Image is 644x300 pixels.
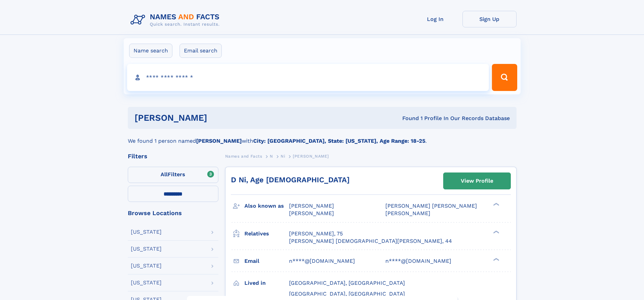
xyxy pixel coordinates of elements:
label: Email search [180,44,222,58]
span: All [161,171,168,178]
a: Sign Up [462,11,517,27]
h1: [PERSON_NAME] [135,114,305,122]
div: Browse Locations [128,210,218,216]
h3: Also known as [244,200,289,212]
div: [US_STATE] [131,263,162,269]
div: ❯ [492,202,500,207]
input: search input [127,64,489,91]
div: [US_STATE] [131,229,162,235]
b: City: [GEOGRAPHIC_DATA], State: [US_STATE], Age Range: 18-25 [253,138,425,144]
a: [PERSON_NAME], 75 [289,230,343,237]
span: [PERSON_NAME] [PERSON_NAME] [385,203,477,209]
div: View Profile [461,173,493,189]
div: ❯ [492,230,500,234]
a: [PERSON_NAME] [DEMOGRAPHIC_DATA][PERSON_NAME], 44 [289,237,452,245]
div: [US_STATE] [131,280,162,285]
a: View Profile [444,173,510,189]
button: Search Button [492,64,517,91]
a: Log In [408,11,462,27]
label: Filters [128,167,218,183]
a: Names and Facts [225,152,262,160]
span: Ni [281,154,285,159]
h3: Relatives [244,228,289,239]
div: [US_STATE] [131,246,162,252]
span: [GEOGRAPHIC_DATA], [GEOGRAPHIC_DATA] [289,291,405,297]
span: [PERSON_NAME] [289,203,334,209]
span: [PERSON_NAME] [293,154,329,159]
div: ❯ [492,257,500,261]
a: D Ni, Age [DEMOGRAPHIC_DATA] [231,176,350,184]
div: We found 1 person named with . [128,129,517,145]
img: Logo Names and Facts [128,11,225,29]
span: [PERSON_NAME] [289,210,334,216]
span: [GEOGRAPHIC_DATA], [GEOGRAPHIC_DATA] [289,280,405,286]
b: [PERSON_NAME] [196,138,242,144]
a: Ni [281,152,285,160]
span: [PERSON_NAME] [385,210,430,216]
label: Name search [129,44,172,58]
div: Filters [128,153,218,159]
h3: Email [244,255,289,267]
h3: Lived in [244,277,289,289]
span: N [270,154,273,159]
a: N [270,152,273,160]
div: Found 1 Profile In Our Records Database [305,115,510,122]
